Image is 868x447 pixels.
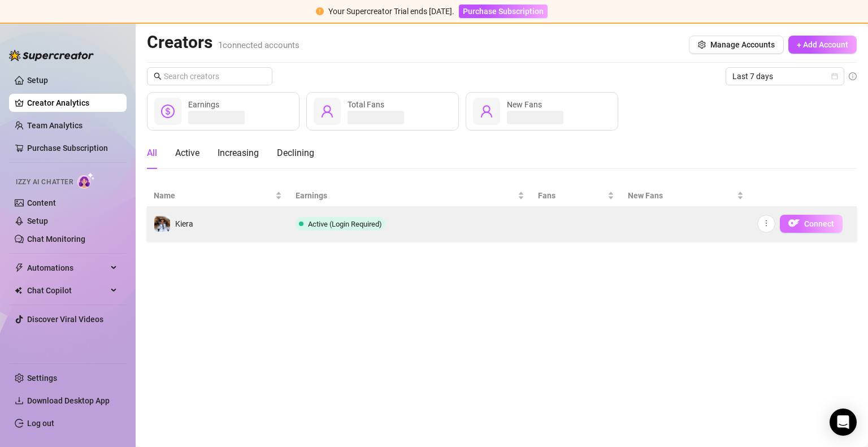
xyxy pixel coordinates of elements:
[188,100,219,109] span: Earnings
[698,41,706,49] span: setting
[348,100,384,109] span: Total Fans
[218,146,259,160] div: Increasing
[16,177,73,188] span: Izzy AI Chatter
[831,73,838,80] span: calendar
[830,409,857,436] div: Open Intercom Messenger
[480,105,493,118] span: user
[328,7,454,16] span: Your Supercreator Trial ends [DATE].
[27,374,57,383] a: Settings
[154,189,273,202] span: Name
[788,36,857,54] button: + Add Account
[780,215,843,233] button: OFConnect
[459,5,548,18] button: Purchase Subscription
[27,144,108,153] a: Purchase Subscription
[27,121,83,130] a: Team Analytics
[147,146,157,160] div: All
[538,189,605,202] span: Fans
[15,396,24,405] span: download
[27,198,56,207] a: Content
[710,40,775,49] span: Manage Accounts
[531,185,621,207] th: Fans
[628,189,735,202] span: New Fans
[621,185,750,207] th: New Fans
[161,105,175,118] span: dollar-circle
[689,36,784,54] button: Manage Accounts
[164,70,257,83] input: Search creators
[289,185,531,207] th: Earnings
[296,189,515,202] span: Earnings
[788,218,800,229] img: OF
[218,40,300,50] span: 1 connected accounts
[507,100,542,109] span: New Fans
[175,219,193,228] span: Kiera
[77,172,95,189] img: AI Chatter
[762,219,770,227] span: more
[320,105,334,118] span: user
[27,235,85,244] a: Chat Monitoring
[27,396,110,405] span: Download Desktop App
[308,220,382,228] span: Active (Login Required)
[27,76,48,85] a: Setup
[15,287,22,294] img: Chat Copilot
[15,263,24,272] span: thunderbolt
[732,68,837,85] span: Last 7 days
[27,419,54,428] a: Log out
[27,315,103,324] a: Discover Viral Videos
[459,7,548,16] a: Purchase Subscription
[9,50,94,61] img: logo-BBDzfeDw.svg
[797,40,848,49] span: + Add Account
[175,146,199,160] div: Active
[316,7,324,15] span: exclamation-circle
[27,216,48,225] a: Setup
[27,281,107,300] span: Chat Copilot
[277,146,314,160] div: Declining
[463,7,544,16] span: Purchase Subscription
[147,185,289,207] th: Name
[27,259,107,277] span: Automations
[27,94,118,112] a: Creator Analytics
[154,72,162,80] span: search
[849,72,857,80] span: info-circle
[147,32,300,53] h2: Creators
[154,216,170,232] img: Kiera
[804,219,834,228] span: Connect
